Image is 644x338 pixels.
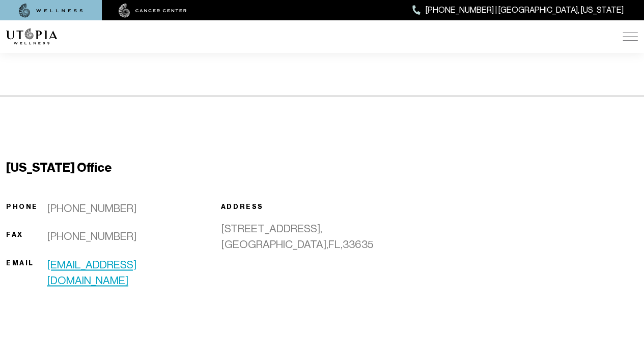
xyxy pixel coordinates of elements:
span: Fax [6,229,47,245]
a: [PHONE_NUMBER] [47,201,136,217]
a: [STREET_ADDRESS],[GEOGRAPHIC_DATA],FL,33635 [221,221,424,253]
div: [STREET_ADDRESS], [GEOGRAPHIC_DATA], FL, 33635 [221,221,322,253]
a: [PHONE_NUMBER] | [GEOGRAPHIC_DATA], [US_STATE] [412,4,624,17]
span: Phone [6,201,47,217]
img: wellness [19,4,83,18]
img: cancer center [119,4,187,18]
img: icon-hamburger [623,33,638,41]
img: logo [6,28,57,45]
a: [EMAIL_ADDRESS][DOMAIN_NAME] [47,257,209,289]
div: Address [221,201,424,213]
span: [PHONE_NUMBER] | [GEOGRAPHIC_DATA], [US_STATE] [426,4,624,17]
div: [PHONE_NUMBER] [47,229,136,245]
span: Email [6,257,47,289]
h3: [US_STATE] Office [6,160,638,176]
